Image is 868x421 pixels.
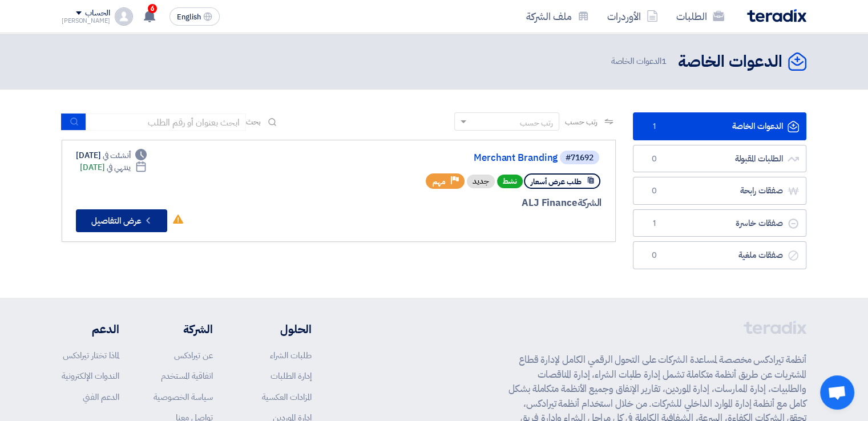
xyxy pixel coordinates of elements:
li: الشركة [154,321,213,338]
a: إدارة الطلبات [271,370,312,382]
div: [DATE] [80,161,147,173]
div: جديد [467,175,495,188]
span: نشط [497,175,523,188]
span: 1 [647,218,661,229]
span: 0 [647,185,661,197]
a: صفقات رابحة0 [633,177,806,205]
span: 1 [647,121,661,132]
a: سياسة الخصوصية [154,391,213,403]
li: الدعم [62,321,119,338]
input: ابحث بعنوان أو رقم الطلب [86,114,246,131]
span: طلب عرض أسعار [531,176,582,187]
a: اتفاقية المستخدم [161,370,213,382]
a: طلبات الشراء [270,349,312,362]
div: [PERSON_NAME] [62,18,110,24]
span: 0 [647,250,661,261]
h2: الدعوات الخاصة [678,51,782,73]
span: أنشئت في [103,149,130,161]
a: ملف الشركة [517,3,598,30]
a: Merchant Branding [329,153,558,163]
a: صفقات خاسرة1 [633,209,806,237]
a: الدعم الفني [83,391,119,403]
span: رتب حسب [565,116,597,128]
a: عن تيرادكس [174,349,213,362]
span: ينتهي في [107,161,130,173]
a: الطلبات [667,3,733,30]
span: 0 [647,153,661,165]
span: الشركة [578,196,602,210]
a: الأوردرات [598,3,667,30]
div: Open chat [820,375,854,410]
li: الحلول [247,321,312,338]
span: English [177,13,201,21]
span: الدعوات الخاصة [611,55,669,68]
img: Teradix logo [747,9,806,22]
a: المزادات العكسية [262,391,312,403]
span: بحث [246,116,261,128]
span: مهم [433,176,446,187]
div: ALJ Finance [327,196,601,211]
a: الطلبات المقبولة0 [633,145,806,173]
a: الندوات الإلكترونية [62,370,119,382]
div: #71692 [566,154,594,162]
a: لماذا تختار تيرادكس [63,349,119,362]
button: English [169,7,220,26]
img: profile_test.png [115,7,133,26]
span: 6 [148,4,157,13]
a: صفقات ملغية0 [633,241,806,269]
div: رتب حسب [520,117,553,129]
button: عرض التفاصيل [76,209,167,232]
div: [DATE] [76,149,147,161]
a: الدعوات الخاصة1 [633,112,806,140]
div: الحساب [85,9,110,18]
span: 1 [661,55,667,67]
